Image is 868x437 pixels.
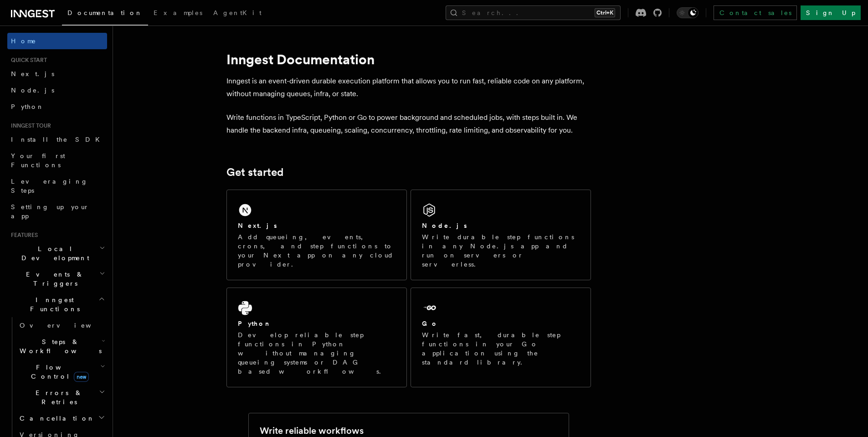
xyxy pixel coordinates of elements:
span: Install the SDK [11,136,105,143]
a: Install the SDK [7,131,107,148]
span: Local Development [7,244,99,262]
a: Your first Functions [7,148,107,173]
button: Toggle dark mode [677,7,699,18]
span: Node.js [11,87,54,94]
span: Inngest tour [7,122,51,129]
span: Quick start [7,57,47,64]
a: Node.jsWrite durable step functions in any Node.js app and run on servers or serverless. [411,190,591,280]
a: Setting up your app [7,199,107,224]
button: Steps & Workflows [16,334,107,359]
span: AgentKit [213,9,262,16]
button: Inngest Functions [7,292,107,317]
span: Flow Control [16,363,100,381]
p: Add queueing, events, crons, and step functions to your Next app on any cloud provider. [238,232,395,269]
a: Examples [148,3,208,25]
a: Overview [16,317,107,334]
a: Node.js [7,82,107,98]
span: Leveraging Steps [11,178,88,194]
span: Next.js [11,70,54,77]
button: Flow Controlnew [16,359,107,385]
a: Get started [226,166,283,179]
button: Events & Triggers [7,266,107,292]
a: Home [7,33,107,49]
h2: Next.js [238,221,277,230]
button: Search...Ctrl+K [446,5,621,20]
a: Next.js [7,66,107,82]
button: Errors & Retries [16,385,107,410]
button: Local Development [7,241,107,266]
span: Cancellation [16,414,95,423]
span: Inngest Functions [7,295,98,314]
h2: Write reliable workflows [260,424,364,437]
span: new [74,372,89,382]
span: Examples [154,9,202,16]
span: Events & Triggers [7,270,99,288]
a: PythonDevelop reliable step functions in Python without managing queueing systems or DAG based wo... [226,288,407,387]
p: Write fast, durable step functions in your Go application using the standard library. [422,330,580,367]
a: Python [7,98,107,115]
a: Documentation [62,3,148,26]
a: AgentKit [208,3,267,25]
button: Cancellation [16,410,107,427]
p: Write durable step functions in any Node.js app and run on servers or serverless. [422,232,580,269]
span: Documentation [67,9,143,16]
a: Contact sales [714,5,797,20]
span: Python [11,103,44,110]
p: Inngest is an event-driven durable execution platform that allows you to run fast, reliable code ... [226,75,591,100]
a: Sign Up [801,5,861,20]
span: Features [7,231,38,239]
p: Write functions in TypeScript, Python or Go to power background and scheduled jobs, with steps bu... [226,111,591,137]
span: Your first Functions [11,152,65,169]
h2: Python [238,319,272,328]
span: Setting up your app [11,203,89,220]
span: Home [11,36,36,46]
span: Steps & Workflows [16,337,102,355]
a: Leveraging Steps [7,173,107,199]
a: GoWrite fast, durable step functions in your Go application using the standard library. [411,288,591,387]
kbd: Ctrl+K [595,8,615,17]
span: Overview [20,322,113,329]
h2: Node.js [422,221,467,230]
p: Develop reliable step functions in Python without managing queueing systems or DAG based workflows. [238,330,395,376]
h2: Go [422,319,438,328]
span: Errors & Retries [16,388,99,406]
h1: Inngest Documentation [226,51,591,67]
a: Next.jsAdd queueing, events, crons, and step functions to your Next app on any cloud provider. [226,190,407,280]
